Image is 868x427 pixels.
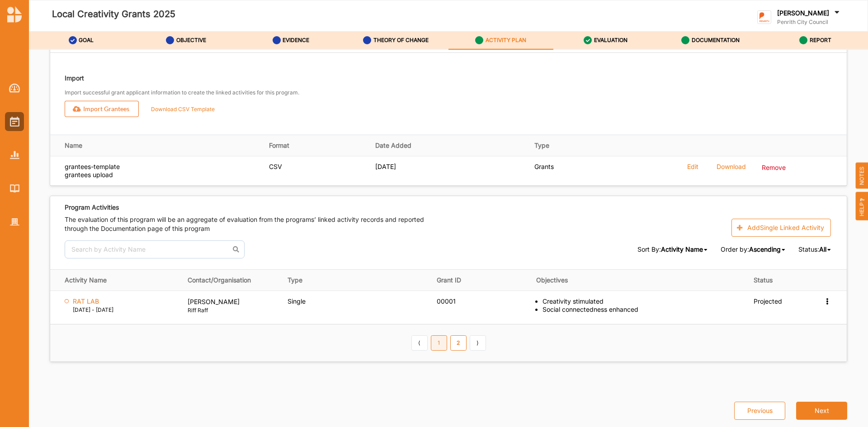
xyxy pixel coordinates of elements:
th: Name [50,135,263,156]
th: Date Added [369,135,528,156]
img: logo [757,10,771,24]
label: DOCUMENTATION [692,37,740,44]
a: Download CSV Template [140,105,226,113]
img: logo [7,6,22,23]
span: Status [754,276,773,284]
a: Dashboard [5,79,24,98]
label: EVALUATION [594,37,627,44]
th: Type [281,269,430,291]
label: Penrith City Council [777,19,841,26]
div: [DATE] [375,163,522,171]
input: Search by Activity Name [65,240,245,258]
div: Creativity stimulated [542,297,741,305]
a: Previous item [411,335,428,351]
th: Type [528,135,634,156]
span: Activity Name [661,245,703,253]
label: Riff Raff [188,306,274,314]
img: Reports [10,151,19,159]
div: Grants [534,163,628,171]
a: Download [717,163,746,170]
span: Activity Name [65,276,107,284]
a: 1 [431,335,447,351]
span: Grant ID [437,276,461,284]
a: 2 [450,335,467,351]
a: Reports [5,145,24,164]
div: Social connectedness enhanced [542,305,741,314]
label: THEORY OF CHANGE [373,37,429,44]
label: Local Creativity Grants 2025 [52,7,175,22]
a: Next item [470,335,486,351]
button: Previous [734,402,785,420]
label: ACTIVITY PLAN [486,37,526,44]
label: The evaluation of this program will be an aggregate of evaluation from the programs’ linked activ... [65,215,448,233]
span: Status: [798,245,832,253]
div: Projected [754,297,791,305]
img: Organisation [10,218,19,226]
th: Format [263,135,369,156]
img: Dashboard [9,84,20,93]
span: Objectives [536,276,568,284]
span: Single [288,297,306,305]
button: AddSingle Linked Activity [731,219,831,237]
label: Download CSV Template [140,102,226,117]
span: Contact/Organisation [188,276,251,284]
a: Organisation [5,212,24,231]
span: All [819,245,826,253]
label: Import successful grant applicant information to create the linked activities for this program. [65,88,438,97]
label: Edit [687,163,698,171]
label: [PERSON_NAME] [777,9,829,17]
img: Library [10,184,19,192]
span: Order by: [721,245,787,253]
span: Sort By: [637,245,709,253]
div: 00001 [437,297,524,305]
a: Activities [5,112,24,131]
p: [PERSON_NAME] [188,297,274,306]
label: [DATE] - [DATE] [73,306,113,314]
span: Ascending [749,245,781,253]
button: Next [796,402,847,420]
div: Pagination Navigation [410,335,487,351]
div: grantees-template [65,163,256,179]
label: OBJECTIVE [176,37,206,44]
button: Import Grantees [65,101,139,117]
a: Library [5,179,24,198]
div: CSV [269,163,363,171]
div: grantees upload [65,171,256,179]
div: Program Activities [65,203,832,211]
label: GOAL [79,37,94,44]
img: Activities [10,117,19,127]
label: Import [65,75,438,82]
label: EVIDENCE [283,37,309,44]
label: RAT LAB [73,297,99,305]
label: REPORT [810,37,831,44]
